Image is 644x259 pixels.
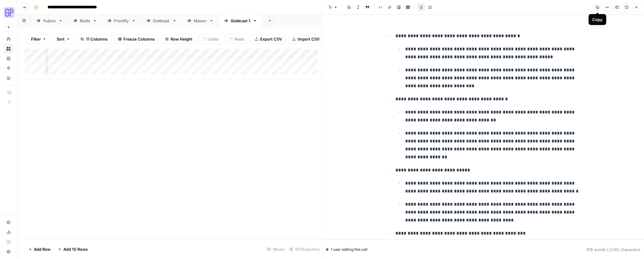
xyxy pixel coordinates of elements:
a: Goldcast 1 [219,15,262,27]
span: Redo [235,36,244,42]
button: Freeze Columns [114,34,159,44]
a: Goldcast [141,15,182,27]
span: Add Row [34,246,51,252]
div: Frontify [114,18,129,24]
div: 1 Rows [265,244,287,254]
a: Maven [182,15,219,27]
a: Redis [68,15,102,27]
button: Row Height [161,34,196,44]
div: Redis [80,18,90,24]
button: Export CSV [251,34,286,44]
button: Redo [225,34,248,44]
div: Copy [592,16,603,23]
a: Yubico [31,15,68,27]
span: Row Height [171,36,193,42]
button: Help + Support [4,247,13,257]
button: Filter [27,34,50,44]
span: Import CSV [298,36,320,42]
button: Add 10 Rows [54,244,91,254]
div: Maven [194,18,207,24]
button: Undo [199,34,223,44]
div: Goldcast [153,18,170,24]
a: Home [4,34,13,44]
a: Opportunities [4,63,13,73]
a: Browse [4,44,13,54]
div: Goldcast 1 [231,18,250,24]
span: Freeze Columns [123,36,155,42]
button: Import CSV [288,34,324,44]
a: Insights [4,54,13,63]
span: Sort [57,36,65,42]
div: 1 user editing this cell [326,247,367,252]
span: Export CSV [260,36,282,42]
span: Filter [31,36,41,42]
a: Frontify [102,15,141,27]
button: Add Row [25,244,54,254]
div: 816 words | 5,142 characters [586,246,640,253]
button: 11 Columns [76,34,111,44]
a: Usage [4,227,13,237]
a: Learning Hub [4,237,13,247]
a: Settings [4,218,13,227]
button: Sort [53,34,74,44]
span: Undo [208,36,219,42]
img: Growth Plays Logo [4,7,15,18]
span: 11 Columns [86,36,108,42]
a: Your Data [4,73,13,83]
span: Add 10 Rows [63,246,88,252]
div: Yubico [43,18,56,24]
button: Workspace: Growth Plays [4,5,13,20]
div: 11/11 Columns [287,244,322,254]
